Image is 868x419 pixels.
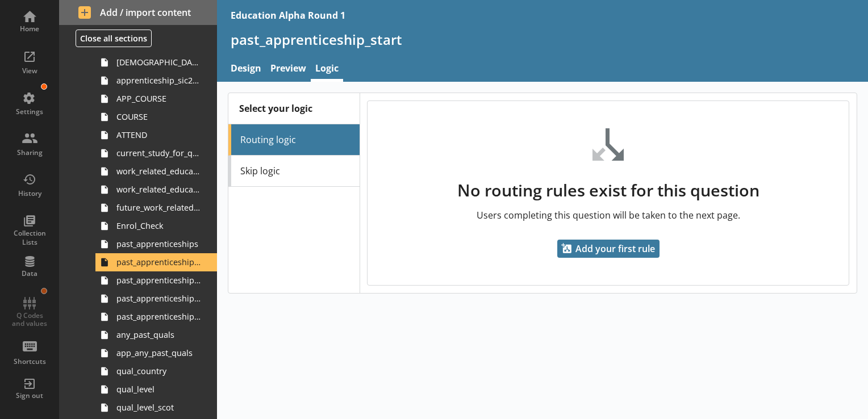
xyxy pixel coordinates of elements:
[116,148,202,158] span: current_study_for_qual
[95,308,217,326] a: past_apprenticeship_level_scot
[10,66,49,76] div: View
[10,24,49,33] div: Home
[116,93,202,104] span: APP_COURSE
[95,199,217,217] a: future_work_related_education_3m
[116,220,202,231] span: Enrol_Check
[95,90,217,108] a: APP_COURSE
[10,229,49,246] div: Collection Lists
[116,366,202,376] span: qual_country
[95,362,217,380] a: qual_country
[116,75,202,86] span: apprenticeship_sic2007_industry
[10,391,49,400] div: Sign out
[116,311,202,322] span: past_apprenticeship_level_scot
[10,357,49,366] div: Shortcuts
[95,217,217,235] a: Enrol_Check
[368,179,849,201] h2: No routing rules exist for this question
[231,31,854,48] h1: past_apprenticeship_start
[95,271,217,290] a: past_apprenticeship_country
[95,290,217,308] a: past_apprenticeship_level
[368,209,849,221] p: Users completing this question will be taken to the next page.
[78,6,198,19] span: Add / import content
[231,9,345,22] div: Education Alpha Round 1
[116,202,202,213] span: future_work_related_education_3m
[10,269,49,278] div: Data
[116,347,202,358] span: app_any_past_quals
[95,399,217,417] a: qual_level_scot
[95,235,217,253] a: past_apprenticeships
[116,111,202,122] span: COURSE
[116,384,202,395] span: qual_level
[10,107,49,116] div: Settings
[95,344,217,362] a: app_any_past_quals
[95,53,217,72] a: [DEMOGRAPHIC_DATA]_soc2020_job_title
[116,275,202,286] span: past_apprenticeship_country
[95,181,217,199] a: work_related_education_3m
[116,329,202,340] span: any_past_quals
[116,57,202,68] span: [DEMOGRAPHIC_DATA]_soc2020_job_title
[228,93,359,124] div: Select your logic
[226,57,266,82] a: Design
[266,57,311,82] a: Preview
[116,184,202,195] span: work_related_education_3m
[116,257,202,267] span: past_apprenticeship_start
[95,108,217,126] a: COURSE
[95,162,217,181] a: work_related_education_4weeks
[10,189,49,198] div: History
[116,166,202,177] span: work_related_education_4weeks
[95,380,217,399] a: qual_level
[95,72,217,90] a: apprenticeship_sic2007_industry
[116,402,202,413] span: qual_level_scot
[95,253,217,271] a: past_apprenticeship_start
[116,293,202,304] span: past_apprenticeship_level
[95,126,217,144] a: ATTEND
[76,30,152,47] button: Close all sections
[228,156,359,187] a: Skip logic
[95,144,217,162] a: current_study_for_qual
[311,57,343,82] a: Logic
[10,148,49,157] div: Sharing
[116,129,202,140] span: ATTEND
[116,238,202,249] span: past_apprenticeships
[95,326,217,344] a: any_past_quals
[557,240,660,258] button: Add your first rule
